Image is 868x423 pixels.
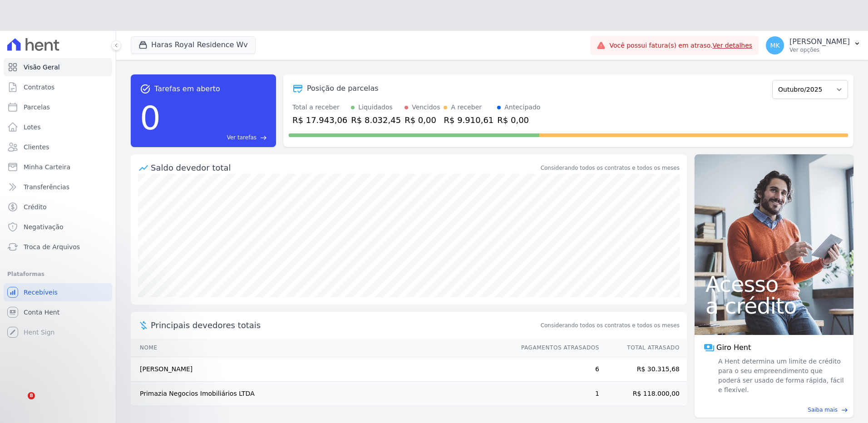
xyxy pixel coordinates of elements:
div: Posição de parcelas [307,83,379,94]
span: a crédito [705,295,843,317]
span: Considerando todos os contratos e todos os meses [541,321,680,330]
a: Ver detalhes [713,42,753,49]
div: Liquidados [358,103,393,112]
th: Pagamentos Atrasados [513,339,600,357]
span: Saiba mais [808,406,838,414]
span: east [841,407,848,413]
iframe: Intercom live chat [9,392,31,414]
span: Conta Hent [24,308,59,317]
div: Saldo devedor total [151,162,539,174]
td: 1 [513,382,600,406]
div: Considerando todos os contratos e todos os meses [541,164,680,172]
th: Nome [131,339,513,357]
a: Lotes [4,118,112,136]
span: Contratos [24,83,54,92]
span: Ver tarefas [227,133,256,142]
div: R$ 9.910,61 [444,114,493,126]
span: 8 [28,392,35,399]
span: Acesso [705,273,843,295]
th: Total Atrasado [600,339,687,357]
div: Total a receber [292,103,347,112]
a: Recebíveis [4,283,112,301]
p: [PERSON_NAME] [789,37,850,46]
span: Crédito [24,202,47,211]
iframe: Intercom notifications mensagem [7,335,188,398]
span: Giro Hent [716,342,751,353]
span: Tarefas em aberto [154,84,220,94]
a: Minha Carteira [4,158,112,176]
span: A Hent determina um limite de crédito para o seu empreendimento que poderá ser usado de forma ráp... [716,357,844,395]
a: Conta Hent [4,303,112,321]
div: 0 [140,94,161,142]
div: R$ 0,00 [404,114,440,126]
span: Parcelas [24,103,50,112]
span: Recebíveis [24,288,58,297]
span: task_alt [140,84,151,94]
span: Visão Geral [24,63,60,72]
div: R$ 8.032,45 [351,114,401,126]
div: Vencidos [412,103,440,112]
div: Plataformas [7,269,108,280]
button: Haras Royal Residence Wv [131,36,256,54]
a: Parcelas [4,98,112,116]
td: 6 [513,357,600,382]
td: R$ 118.000,00 [600,382,687,406]
a: Ver tarefas east [164,133,267,142]
td: [PERSON_NAME] [131,357,513,382]
div: Antecipado [504,103,540,112]
span: east [260,134,267,141]
td: Primazia Negocios Imobiliários LTDA [131,382,513,406]
div: A receber [451,103,482,112]
a: Troca de Arquivos [4,238,112,256]
span: MK [770,42,779,49]
a: Negativação [4,218,112,236]
a: Clientes [4,138,112,156]
a: Saiba mais east [700,406,848,414]
div: R$ 17.943,06 [292,114,347,126]
span: Negativação [24,222,64,231]
span: Clientes [24,143,49,152]
td: R$ 30.315,68 [600,357,687,382]
a: Crédito [4,198,112,216]
span: Transferências [24,182,69,192]
a: Visão Geral [4,58,112,76]
button: MK [PERSON_NAME] Ver opções [759,33,868,58]
span: Você possui fatura(s) em atraso. [609,41,752,50]
span: Lotes [24,123,41,132]
p: Ver opções [789,46,850,54]
span: Principais devedores totais [151,319,539,331]
span: Troca de Arquivos [24,242,80,251]
a: Transferências [4,178,112,196]
div: R$ 0,00 [497,114,540,126]
span: Minha Carteira [24,162,70,172]
a: Contratos [4,78,112,96]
